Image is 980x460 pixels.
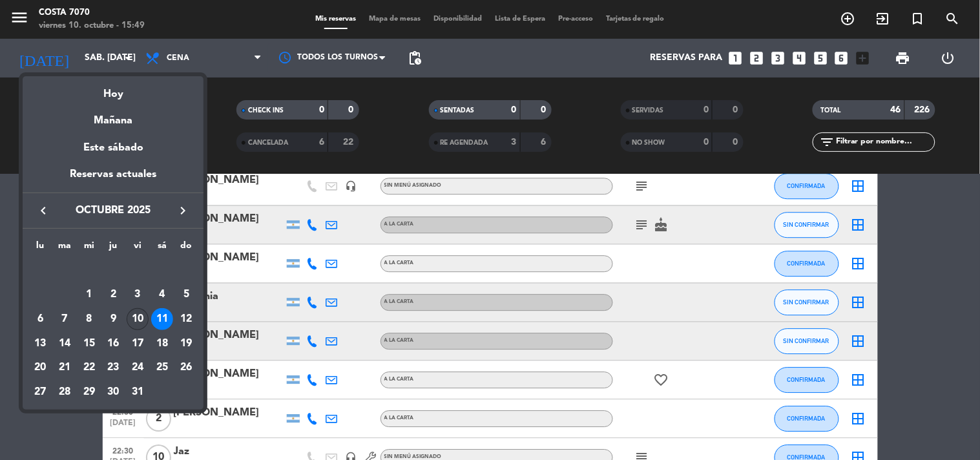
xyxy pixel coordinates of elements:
[77,238,101,258] th: miércoles
[78,284,100,306] div: 1
[78,308,100,330] div: 8
[29,333,51,355] div: 13
[176,357,198,379] div: 26
[77,307,101,331] td: 8 de octubre de 2025
[151,284,173,306] div: 4
[101,282,126,307] td: 2 de octubre de 2025
[102,284,124,306] div: 2
[52,380,77,404] td: 28 de octubre de 2025
[52,355,77,380] td: 21 de octubre de 2025
[176,333,198,355] div: 19
[36,203,51,218] i: keyboard_arrow_left
[29,357,51,379] div: 20
[77,331,101,356] td: 15 de octubre de 2025
[29,308,51,330] div: 6
[28,238,52,258] th: lunes
[23,166,203,193] div: Reservas actuales
[125,307,150,331] td: 10 de octubre de 2025
[77,380,101,404] td: 29 de octubre de 2025
[176,284,198,306] div: 5
[23,76,203,103] div: Hoy
[28,355,52,380] td: 20 de octubre de 2025
[28,380,52,404] td: 27 de octubre de 2025
[54,381,76,403] div: 28
[127,381,149,403] div: 31
[52,307,77,331] td: 7 de octubre de 2025
[151,333,173,355] div: 18
[23,103,203,129] div: Mañana
[54,333,76,355] div: 14
[150,355,174,380] td: 25 de octubre de 2025
[125,380,150,404] td: 31 de octubre de 2025
[52,331,77,356] td: 14 de octubre de 2025
[150,307,174,331] td: 11 de octubre de 2025
[127,357,149,379] div: 24
[55,202,171,219] span: octubre 2025
[125,282,150,307] td: 3 de octubre de 2025
[54,357,76,379] div: 21
[78,357,100,379] div: 22
[125,355,150,380] td: 24 de octubre de 2025
[52,238,77,258] th: martes
[127,284,149,306] div: 3
[174,355,199,380] td: 26 de octubre de 2025
[176,308,198,330] div: 12
[101,355,126,380] td: 23 de octubre de 2025
[151,308,173,330] div: 11
[125,331,150,356] td: 17 de octubre de 2025
[101,238,126,258] th: jueves
[101,380,126,404] td: 30 de octubre de 2025
[174,307,199,331] td: 12 de octubre de 2025
[174,282,199,307] td: 5 de octubre de 2025
[102,308,124,330] div: 9
[77,282,101,307] td: 1 de octubre de 2025
[150,238,174,258] th: sábado
[78,381,100,403] div: 29
[102,381,124,403] div: 30
[54,308,76,330] div: 7
[150,282,174,307] td: 4 de octubre de 2025
[127,333,149,355] div: 17
[175,203,191,218] i: keyboard_arrow_right
[28,331,52,356] td: 13 de octubre de 2025
[77,355,101,380] td: 22 de octubre de 2025
[174,238,199,258] th: domingo
[101,307,126,331] td: 9 de octubre de 2025
[102,333,124,355] div: 16
[174,331,199,356] td: 19 de octubre de 2025
[78,333,100,355] div: 15
[23,130,203,166] div: Este sábado
[127,308,149,330] div: 10
[125,238,150,258] th: viernes
[32,202,55,219] button: keyboard_arrow_left
[28,307,52,331] td: 6 de octubre de 2025
[151,357,173,379] div: 25
[101,331,126,356] td: 16 de octubre de 2025
[150,331,174,356] td: 18 de octubre de 2025
[29,381,51,403] div: 27
[102,357,124,379] div: 23
[171,202,194,219] button: keyboard_arrow_right
[28,258,198,283] td: OCT.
